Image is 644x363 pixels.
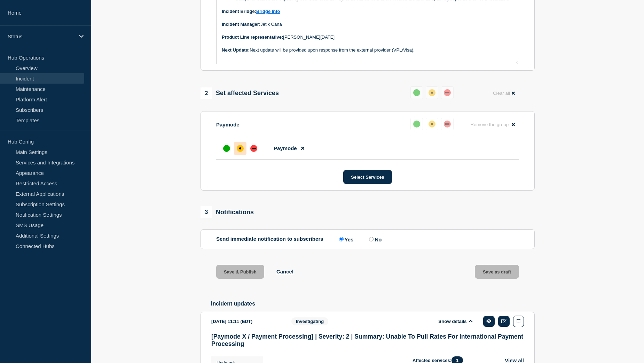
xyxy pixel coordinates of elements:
p: [PERSON_NAME][DATE] [222,34,513,40]
span: Paymode [274,145,297,151]
p: Status [8,33,74,39]
div: down [250,145,257,152]
button: Remove the group [466,118,519,131]
button: Clear all [489,86,519,100]
button: affected [426,86,438,99]
p: Jetik Cana [222,21,513,28]
div: up [413,121,420,128]
button: Save as draft [475,265,519,279]
p: Paymode [216,122,239,128]
div: [DATE] 11:11 (EDT) [211,316,281,327]
span: Investigating [291,317,328,325]
button: down [441,86,454,99]
button: Cancel [276,269,293,275]
label: No [367,236,382,242]
button: Show details [436,318,474,324]
p: Send immediate notification to subscribers [216,236,323,242]
div: affected [429,121,435,128]
span: Remove the group [470,122,509,127]
div: affected [429,89,435,96]
strong: Product Line representative: [222,34,283,40]
strong: Incident Manager: [222,22,260,27]
label: Yes [337,236,354,242]
div: affected [237,145,244,152]
div: down [444,121,451,128]
div: up [413,89,420,96]
button: Select Services [343,170,392,184]
div: Send immediate notification to subscribers [216,236,519,242]
button: up [410,118,423,130]
button: Save & Publish [216,265,264,279]
input: Yes [339,237,344,241]
h3: [Paymode X / Payment Processing] | Severity: 2 | Summary: Unable To Pull Rates For International ... [211,333,524,348]
p: Next update will be provided upon response from the external provider (VPL/Visa). [222,47,513,53]
button: up [410,86,423,99]
div: Notifications [201,206,254,218]
div: up [223,145,230,152]
button: down [441,118,454,130]
h2: Incident updates [211,301,535,307]
div: Set affected Services [201,87,279,99]
strong: Incident Bridge: [222,9,280,14]
span: 2 [201,87,212,99]
div: down [444,89,451,96]
a: Bridge Info [256,9,280,14]
input: No [369,237,374,241]
span: 3 [201,206,212,218]
strong: Next Update: [222,47,250,53]
button: affected [426,118,438,130]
